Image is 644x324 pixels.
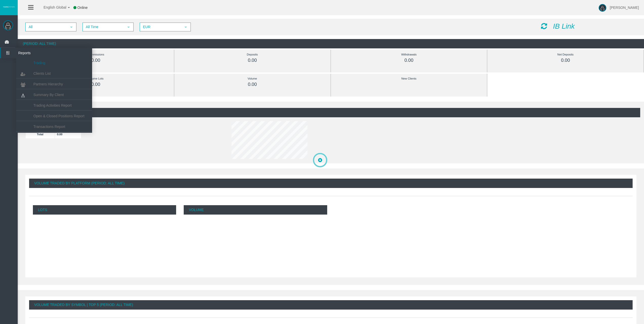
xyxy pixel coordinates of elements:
a: Clients List [16,69,92,78]
span: Trading [33,61,45,65]
span: Online [77,6,88,10]
a: Reports [1,48,92,58]
div: 0.00 [29,82,162,87]
div: Deposits [186,52,319,58]
span: Summary By Client [33,93,64,97]
i: IB Link [553,22,575,30]
span: select [69,25,73,29]
div: 0.00 [186,82,319,87]
span: EUR [140,23,181,31]
div: 0.00 [29,58,162,63]
span: All Time [83,23,124,31]
a: Transactions Report [16,122,92,131]
a: Trading [16,58,92,67]
span: All [26,23,67,31]
i: Reload Dashboard [541,23,547,30]
div: Volume Lots [29,76,162,82]
span: Partners Hierarchy [33,82,63,86]
div: (Period: All Time) [22,108,640,117]
span: Transactions Report [33,125,65,129]
div: Commissions [29,52,162,58]
td: 0.00 [55,130,81,138]
span: English Global [37,5,66,9]
span: Open & Closed Positions Report [33,114,85,118]
p: Lots [33,205,176,215]
img: user-image [599,4,606,12]
div: New Clients [342,76,476,82]
div: 0.00 [186,58,319,63]
span: select [127,25,131,29]
span: Trading Activities Report [33,103,72,107]
a: Partners Hierarchy [16,80,92,89]
span: Reports [14,48,64,58]
span: select [184,25,188,29]
div: Net Deposits [499,52,632,58]
p: Volume [184,205,327,215]
div: Volume Traded By Symbol | Top 5 (Period: All Time) [29,300,633,310]
div: (Period: All Time) [18,39,644,48]
span: Clients List [33,71,51,75]
div: Withdrawals [342,52,476,58]
a: Trading Activities Report [16,101,92,110]
div: Volume Traded By Platform (Period: All Time) [29,179,633,188]
span: [PERSON_NAME] [610,6,639,10]
div: Volume [186,76,319,82]
a: Open & Closed Positions Report [16,111,92,121]
div: 0.00 [499,58,632,63]
a: Summary By Client [16,90,92,99]
div: 0.00 [342,58,476,63]
td: Total [26,130,55,138]
img: logo.svg [3,6,15,8]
